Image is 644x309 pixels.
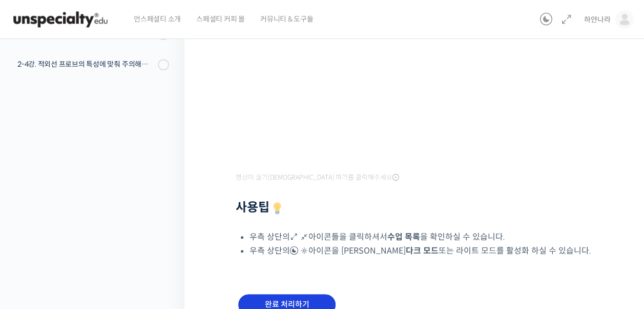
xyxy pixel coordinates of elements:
a: 설정 [132,224,197,249]
a: 대화 [68,224,132,249]
span: 설정 [158,239,171,247]
span: 대화 [94,240,106,248]
a: 홈 [3,224,68,249]
span: 홈 [32,239,38,247]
